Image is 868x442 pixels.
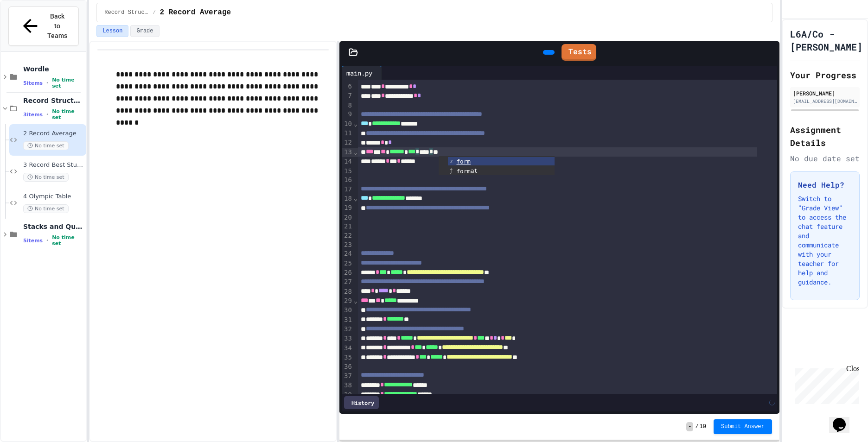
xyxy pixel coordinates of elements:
[46,12,68,41] span: Back to Teams
[23,80,43,86] span: 5 items
[798,194,852,287] p: Switch to "Grade View" to access the chat feature and communicate with your teacher for help and ...
[342,362,353,372] div: 36
[342,334,353,343] div: 33
[456,168,470,175] span: form
[686,422,693,431] span: -
[153,9,156,16] span: /
[342,240,353,250] div: 23
[4,4,64,59] div: Chat with us now!Close
[23,238,43,244] span: 5 items
[353,195,358,202] span: Fold line
[23,65,84,73] span: Wordle
[342,66,382,80] div: main.py
[342,138,353,147] div: 12
[790,27,862,53] h1: L6A/Co - [PERSON_NAME]
[700,423,706,430] span: 10
[353,148,358,156] span: Fold line
[344,396,379,409] div: History
[342,381,353,390] div: 38
[342,213,353,222] div: 20
[342,353,353,362] div: 35
[342,297,353,306] div: 29
[342,268,353,278] div: 26
[342,316,353,325] div: 31
[52,234,84,246] span: No time set
[52,108,84,120] span: No time set
[342,249,353,259] div: 24
[439,156,555,175] ul: Completions
[23,193,84,201] span: 4 Olympic Table
[721,423,765,430] span: Submit Answer
[23,204,69,213] span: No time set
[104,9,149,16] span: Record Structures
[790,153,860,164] div: No due date set
[342,120,353,129] div: 10
[52,77,84,89] span: No time set
[562,44,596,61] a: Tests
[790,69,860,82] h2: Your Progress
[342,372,353,381] div: 37
[342,129,353,138] div: 11
[798,179,852,190] h3: Need Help?
[342,101,353,110] div: 8
[791,365,859,404] iframe: chat widget
[96,25,128,37] button: Lesson
[23,96,84,105] span: Record Structures
[8,6,79,46] button: Back to Teams
[342,157,353,166] div: 14
[342,287,353,297] div: 28
[23,173,69,182] span: No time set
[46,237,48,244] span: •
[342,167,353,176] div: 15
[342,306,353,315] div: 30
[342,344,353,353] div: 34
[790,123,860,149] h2: Assignment Details
[342,91,353,101] div: 7
[342,68,377,78] div: main.py
[342,148,353,157] div: 13
[342,325,353,334] div: 32
[456,158,470,165] span: form
[353,120,358,127] span: Fold line
[23,222,84,231] span: Stacks and Queues
[714,419,772,434] button: Submit Answer
[342,203,353,213] div: 19
[342,278,353,287] div: 27
[456,167,478,174] span: at
[23,130,84,138] span: 2 Record Average
[342,194,353,203] div: 18
[353,297,358,304] span: Fold line
[342,391,353,400] div: 39
[23,112,43,118] span: 3 items
[342,82,353,91] div: 6
[342,222,353,231] div: 21
[342,231,353,240] div: 22
[130,25,159,37] button: Grade
[23,141,69,150] span: No time set
[342,110,353,119] div: 9
[342,185,353,194] div: 17
[829,405,859,433] iframe: chat widget
[46,111,48,118] span: •
[793,89,857,97] div: [PERSON_NAME]
[46,79,48,87] span: •
[342,259,353,268] div: 25
[793,98,857,105] div: [EMAIL_ADDRESS][DOMAIN_NAME]
[342,176,353,185] div: 16
[160,7,231,18] span: 2 Record Average
[695,423,698,430] span: /
[23,161,84,169] span: 3 Record Best Student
